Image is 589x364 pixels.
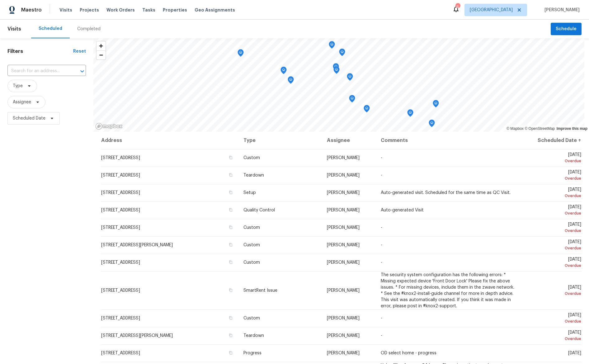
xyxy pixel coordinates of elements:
button: Copy Address [228,333,233,338]
span: [STREET_ADDRESS] [101,208,140,212]
span: Tasks [142,8,155,12]
span: [DATE] [525,313,581,324]
div: Reset [73,48,86,54]
span: [PERSON_NAME] [327,316,360,320]
span: [STREET_ADDRESS] [101,173,140,177]
span: Quality Control [243,208,275,212]
span: Auto-generated visit. Scheduled for the same time as QC Visit. [381,191,511,195]
th: Scheduled Date ↑ [520,132,582,149]
span: Progress [243,351,262,355]
button: Zoom out [97,50,106,59]
span: Maestro [21,7,42,13]
span: - [381,225,382,230]
div: Map marker [333,63,339,73]
span: Visits [59,7,72,13]
span: Scheduled Date [13,115,45,121]
span: - [381,156,382,160]
div: Overdue [525,228,581,234]
span: Geo Assignments [195,7,235,13]
span: [PERSON_NAME] [542,7,580,13]
span: Schedule [556,25,577,33]
span: [STREET_ADDRESS][PERSON_NAME] [101,333,173,338]
div: Map marker [339,49,345,58]
div: 6 [455,4,460,10]
span: [DATE] [525,187,581,199]
span: Zoom in [97,41,106,50]
span: [PERSON_NAME] [327,333,360,338]
span: [STREET_ADDRESS] [101,260,140,265]
span: [DATE] [525,205,581,216]
canvas: Map [93,38,584,132]
span: Auto-generated Visit [381,208,424,212]
button: Copy Address [228,172,233,178]
span: [GEOGRAPHIC_DATA] [470,7,513,13]
div: Overdue [525,262,581,269]
span: Custom [243,243,260,247]
span: Visits [7,22,21,36]
button: Copy Address [228,315,233,321]
span: [STREET_ADDRESS] [101,225,140,230]
th: Comments [376,132,520,149]
div: Overdue [525,175,581,182]
button: Copy Address [228,207,233,213]
div: Overdue [525,193,581,199]
span: Properties [163,7,187,13]
span: [STREET_ADDRESS] [101,316,140,320]
span: Teardown [243,173,264,177]
div: Map marker [347,73,353,83]
span: [STREET_ADDRESS] [101,351,140,355]
div: Overdue [525,245,581,251]
span: - [381,243,382,247]
span: [PERSON_NAME] [327,191,360,195]
div: Overdue [525,336,581,342]
span: [PERSON_NAME] [327,225,360,230]
button: Copy Address [228,155,233,160]
div: Completed [77,26,101,32]
span: - [381,260,382,265]
span: - [381,316,382,320]
span: [PERSON_NAME] [327,173,360,177]
th: Assignee [322,132,376,149]
th: Type [238,132,322,149]
span: OD select home - progress [381,351,436,355]
h1: Filters [7,48,73,54]
div: Map marker [429,120,435,129]
span: Assignee [13,99,31,105]
input: Search for an address... [7,66,68,76]
span: [PERSON_NAME] [327,208,360,212]
span: - [381,333,382,338]
div: Overdue [525,291,581,297]
span: [PERSON_NAME] [327,351,360,355]
span: Projects [80,7,99,13]
button: Copy Address [228,287,233,293]
span: SmartRent Issue [243,288,277,293]
div: Map marker [288,76,294,86]
span: Custom [243,316,260,320]
div: Overdue [525,210,581,216]
div: Overdue [525,158,581,164]
span: [STREET_ADDRESS] [101,288,140,293]
span: [PERSON_NAME] [327,260,360,265]
button: Open [78,67,87,76]
div: Scheduled [39,26,62,32]
div: Map marker [333,66,340,76]
span: [DATE] [525,170,581,182]
span: - [381,173,382,177]
div: Map marker [364,105,370,115]
span: [DATE] [525,153,581,164]
span: [STREET_ADDRESS] [101,191,140,195]
div: Map marker [433,100,439,110]
span: Type [13,83,23,89]
span: [STREET_ADDRESS] [101,156,140,160]
button: Copy Address [228,190,233,195]
button: Copy Address [228,350,233,356]
span: [PERSON_NAME] [327,156,360,160]
span: Custom [243,156,260,160]
div: Map marker [238,49,244,59]
span: Teardown [243,333,264,338]
a: Mapbox [507,126,524,131]
div: Overdue [525,318,581,324]
span: [DATE] [525,240,581,251]
a: Improve this map [557,126,587,131]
